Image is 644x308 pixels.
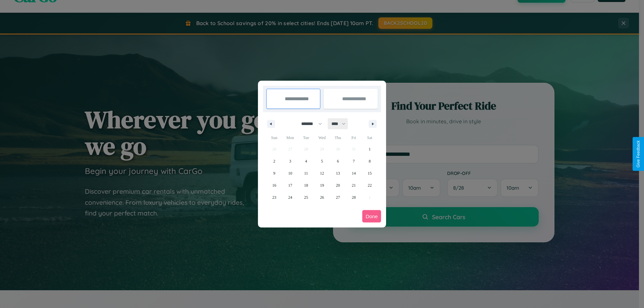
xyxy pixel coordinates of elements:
[362,143,378,155] button: 1
[369,155,371,167] span: 8
[320,167,324,179] span: 12
[320,191,324,203] span: 26
[288,179,292,191] span: 17
[362,155,378,167] button: 8
[282,191,298,203] button: 24
[288,167,292,179] span: 10
[346,191,362,203] button: 28
[304,179,308,191] span: 18
[289,155,291,167] span: 3
[272,179,276,191] span: 16
[298,179,314,191] button: 18
[330,155,346,167] button: 6
[352,179,356,191] span: 21
[273,155,275,167] span: 2
[330,191,346,203] button: 27
[368,167,372,179] span: 15
[282,179,298,191] button: 17
[272,191,276,203] span: 23
[337,155,339,167] span: 6
[346,179,362,191] button: 21
[314,179,330,191] button: 19
[282,167,298,179] button: 10
[321,155,323,167] span: 5
[362,179,378,191] button: 22
[314,155,330,167] button: 5
[273,167,275,179] span: 9
[368,179,372,191] span: 22
[266,167,282,179] button: 9
[330,167,346,179] button: 13
[266,155,282,167] button: 2
[314,132,330,143] span: Wed
[266,132,282,143] span: Sun
[282,132,298,143] span: Mon
[636,140,641,168] div: Give Feedback
[369,143,371,155] span: 1
[320,179,324,191] span: 19
[298,155,314,167] button: 4
[304,191,308,203] span: 25
[346,155,362,167] button: 7
[288,191,292,203] span: 24
[330,179,346,191] button: 20
[266,191,282,203] button: 23
[298,167,314,179] button: 11
[298,191,314,203] button: 25
[336,191,340,203] span: 27
[314,167,330,179] button: 12
[352,167,356,179] span: 14
[353,155,355,167] span: 7
[282,155,298,167] button: 3
[336,179,340,191] span: 20
[352,191,356,203] span: 28
[346,167,362,179] button: 14
[362,210,381,223] button: Done
[336,167,340,179] span: 13
[362,132,378,143] span: Sat
[346,132,362,143] span: Fri
[362,167,378,179] button: 15
[305,155,307,167] span: 4
[314,191,330,203] button: 26
[304,167,308,179] span: 11
[330,132,346,143] span: Thu
[266,179,282,191] button: 16
[298,132,314,143] span: Tue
